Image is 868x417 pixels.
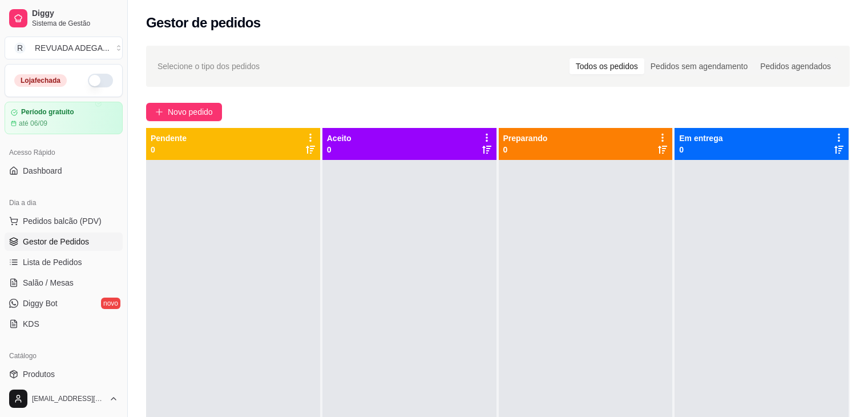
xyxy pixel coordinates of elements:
p: 0 [503,144,548,155]
a: Dashboard [5,162,123,180]
span: KDS [23,318,39,330]
p: Pendente [151,133,187,144]
span: Dashboard [23,165,62,177]
span: [EMAIL_ADDRESS][DOMAIN_NAME] [32,394,104,403]
span: Gestor de Pedidos [23,236,89,247]
a: DiggySistema de Gestão [5,5,123,32]
span: Novo pedido [168,106,213,118]
p: 0 [151,144,187,155]
p: Em entrega [679,133,722,144]
a: Lista de Pedidos [5,253,123,271]
div: Pedidos agendados [754,58,837,74]
a: KDS [5,315,123,333]
div: Catálogo [5,347,123,365]
span: plus [155,108,163,116]
div: Loja fechada [14,74,67,87]
div: REVUADA ADEGA ... [35,42,110,54]
span: R [14,42,26,54]
span: Pedidos balcão (PDV) [23,215,102,227]
div: Dia a dia [5,194,123,212]
a: Salão / Mesas [5,274,123,292]
button: Novo pedido [146,103,222,121]
p: Aceito [327,133,352,144]
span: Sistema de Gestão [32,19,118,28]
div: Pedidos sem agendamento [644,58,754,74]
a: Diggy Botnovo [5,294,123,312]
button: Pedidos balcão (PDV) [5,212,123,230]
p: 0 [679,144,722,155]
span: Selecione o tipo dos pedidos [158,60,260,73]
div: Acesso Rápido [5,143,123,162]
article: até 06/09 [19,119,47,128]
article: Período gratuito [21,108,74,117]
p: Preparando [503,133,548,144]
span: Diggy Bot [23,298,58,309]
a: Período gratuitoaté 06/09 [5,102,123,134]
button: Alterar Status [88,74,113,87]
button: [EMAIL_ADDRESS][DOMAIN_NAME] [5,385,123,412]
span: Diggy [32,9,118,19]
h2: Gestor de pedidos [146,14,261,32]
a: Gestor de Pedidos [5,232,123,251]
button: Select a team [5,37,123,59]
div: Todos os pedidos [570,58,644,74]
span: Salão / Mesas [23,277,74,288]
span: Produtos [23,368,55,380]
p: 0 [327,144,352,155]
span: Lista de Pedidos [23,256,82,268]
a: Produtos [5,365,123,383]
